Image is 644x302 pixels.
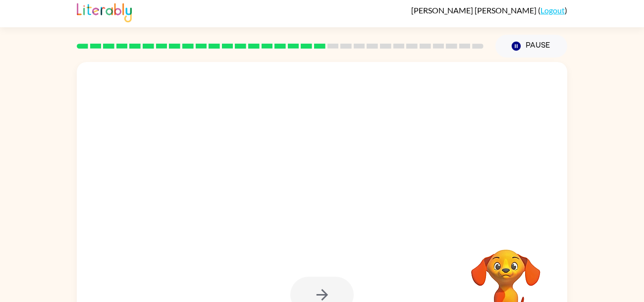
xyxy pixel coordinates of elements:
[495,35,567,58] button: Pause
[411,5,567,15] div: ( )
[77,0,132,22] img: Literably
[411,5,538,15] span: [PERSON_NAME] [PERSON_NAME]
[540,5,565,15] a: Logout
